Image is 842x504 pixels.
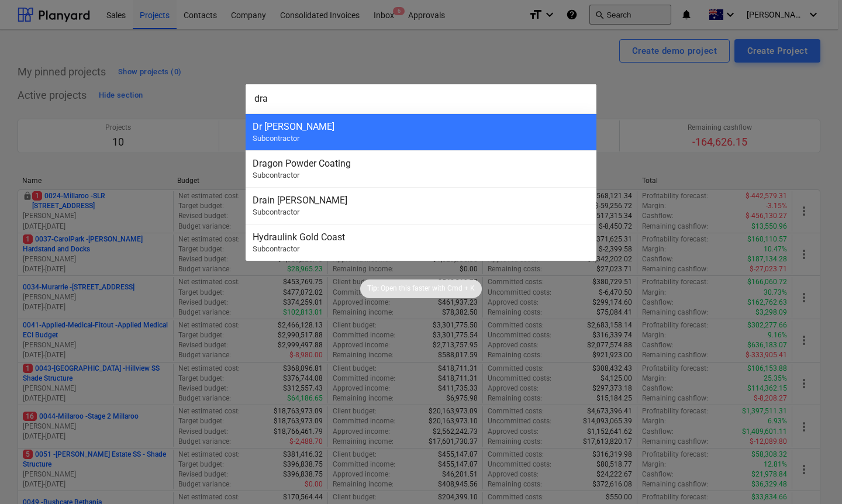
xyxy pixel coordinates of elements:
div: Drain [PERSON_NAME]Subcontractor [246,187,596,224]
span: Subcontractor [253,171,299,179]
div: Hydraulink Gold Coast [253,232,589,243]
p: Tip: [367,284,379,294]
span: Subcontractor [253,134,299,143]
input: Loading... [246,84,596,113]
p: Cmd + K [447,284,475,294]
div: Hydraulink Gold CoastSubcontractor [246,224,596,261]
iframe: Chat Widget [784,448,842,504]
div: Dr [PERSON_NAME]Subcontractor [246,113,596,150]
span: Subcontractor [253,208,299,216]
p: Open this faster with [381,284,446,294]
div: Dragon Powder Coating [253,158,589,169]
div: Dragon Powder CoatingSubcontractor [246,150,596,187]
div: Dr [PERSON_NAME] [253,121,589,132]
span: Subcontractor [253,244,299,253]
div: Tip:Open this faster withCmd + K [360,279,482,298]
div: Drain [PERSON_NAME] [253,195,589,206]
